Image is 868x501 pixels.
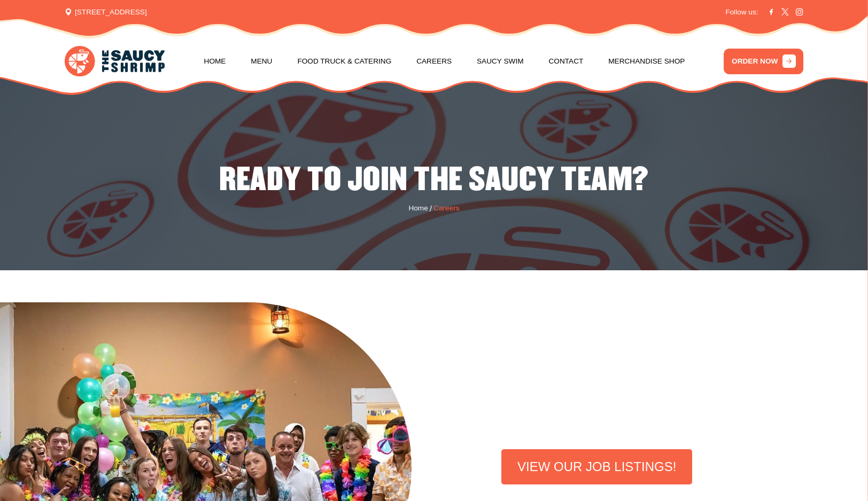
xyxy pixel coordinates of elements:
span: / [430,202,432,215]
a: Saucy Swim [477,41,524,82]
a: Menu [251,41,272,82]
a: Contact [548,41,583,82]
a: Home [408,203,428,214]
span: Careers [433,203,459,214]
img: logo [65,46,165,76]
h2: READY TO JOIN THE SAUCY TEAM? [8,162,860,200]
a: Home [204,41,226,82]
span: Follow us: [725,7,758,18]
a: Merchandise Shop [608,41,685,82]
span: [STREET_ADDRESS] [65,7,147,18]
a: ORDER NOW [724,49,803,74]
a: VIEW OUR JOB LISTINGS! [501,449,692,484]
a: Food Truck & Catering [297,41,391,82]
a: Careers [416,41,452,82]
